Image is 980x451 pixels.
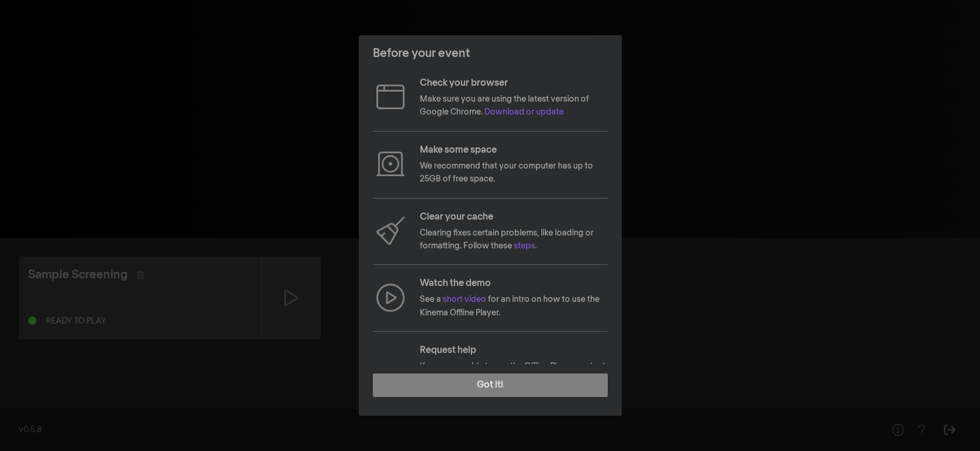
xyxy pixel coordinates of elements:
[420,76,608,90] p: Check your browser
[514,242,535,250] a: steps
[359,35,622,72] header: Before your event
[420,143,608,157] p: Make some space
[420,277,608,291] p: Watch the demo
[420,93,608,119] p: Make sure you are using the latest version of Google Chrome.
[420,227,608,253] p: Clearing fixes certain problems, like loading or formatting. Follow these .
[420,360,608,426] p: If you are unable to use the Offline Player contact . In some cases, a backup link to stream the ...
[420,344,608,358] p: Request help
[484,108,564,116] a: Download or update
[443,295,486,304] a: short video
[420,160,608,186] p: We recommend that your computer has up to 25GB of free space.
[373,373,608,397] button: Got it!
[420,210,608,224] p: Clear your cache
[420,293,608,319] p: See a for an intro on how to use the Kinema Offline Player.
